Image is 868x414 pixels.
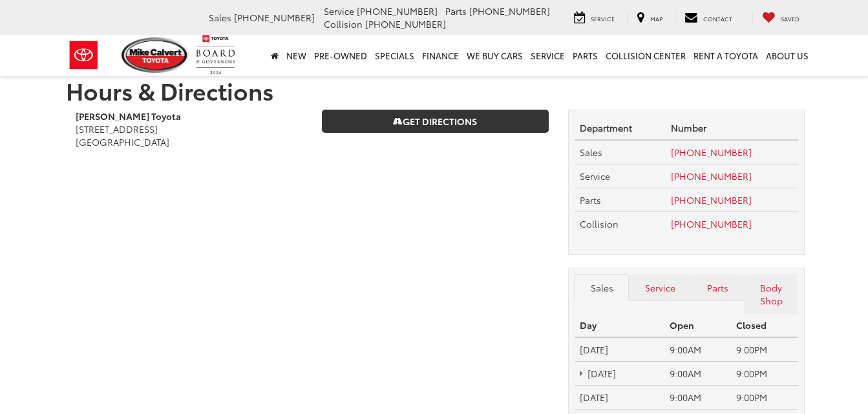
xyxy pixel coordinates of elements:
[664,337,732,361] td: 9:00AM
[122,37,190,73] img: Mike Calvert Toyota
[650,14,662,23] span: Map
[671,170,752,182] a: [PHONE_NUMBER]
[580,217,619,230] span: Collision
[731,337,798,361] td: 9:00PM
[575,362,664,386] td: [DATE]
[59,34,108,76] img: Toyota
[580,170,610,182] span: Service
[445,5,467,17] span: Parts
[564,11,624,25] a: Service
[322,110,549,133] a: Get Directions on Google Maps
[310,35,371,76] a: Pre-Owned
[575,116,666,140] th: Department
[267,35,282,76] a: Home
[66,77,803,103] h1: Hours & Directions
[324,17,363,30] span: Collision
[371,35,418,76] a: Specials
[690,35,762,76] a: Rent a Toyota
[629,274,691,301] a: Service
[580,146,602,159] span: Sales
[627,11,672,25] a: Map
[731,386,798,409] td: 9:00PM
[76,110,181,123] b: [PERSON_NAME] Toyota
[664,362,732,386] td: 9:00AM
[282,35,310,76] a: New
[580,319,597,331] strong: Day
[703,14,732,23] span: Contact
[744,274,798,314] a: Body Shop
[580,193,601,206] span: Parts
[234,11,315,24] span: [PHONE_NUMBER]
[569,35,602,76] a: Parts
[675,11,742,25] a: Contact
[670,319,694,331] strong: Open
[324,5,354,17] span: Service
[781,14,799,23] span: Saved
[762,35,812,76] a: About Us
[666,116,798,140] th: Number
[527,35,569,76] a: Service
[602,35,690,76] a: Collision Center
[664,386,732,409] td: 9:00AM
[469,5,550,17] span: [PHONE_NUMBER]
[463,35,527,76] a: WE BUY CARS
[671,217,752,230] a: [PHONE_NUMBER]
[575,337,664,361] td: [DATE]
[591,14,615,23] span: Service
[76,123,158,135] span: [STREET_ADDRESS]
[76,135,169,148] span: [GEOGRAPHIC_DATA]
[752,11,809,25] a: My Saved Vehicles
[671,193,752,206] a: [PHONE_NUMBER]
[357,5,438,17] span: [PHONE_NUMBER]
[671,146,752,159] a: [PHONE_NUMBER]
[691,274,744,301] a: Parts
[575,274,629,301] a: Sales
[365,17,446,30] span: [PHONE_NUMBER]
[731,362,798,386] td: 9:00PM
[736,319,767,331] strong: Closed
[209,11,231,24] span: Sales
[418,35,463,76] a: Finance
[575,386,664,409] td: [DATE]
